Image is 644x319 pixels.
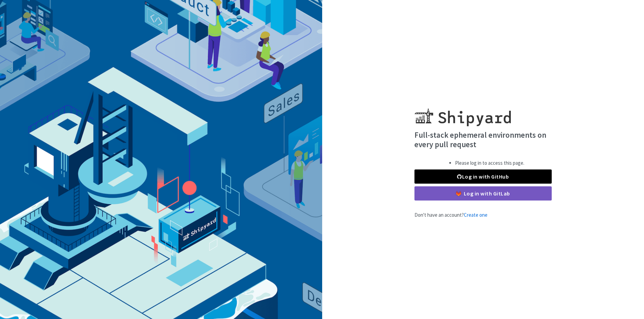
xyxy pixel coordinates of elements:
[455,159,524,167] li: Please log in to access this page.
[414,186,552,201] a: Log in with GitLab
[414,130,552,149] h4: Full-stack ephemeral environments on every pull request
[414,212,487,218] span: Don't have an account?
[414,169,552,184] a: Log in with GitHub
[456,191,461,196] img: gitlab-color.svg
[414,100,511,126] img: Shipyard logo
[464,212,487,218] a: Create one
